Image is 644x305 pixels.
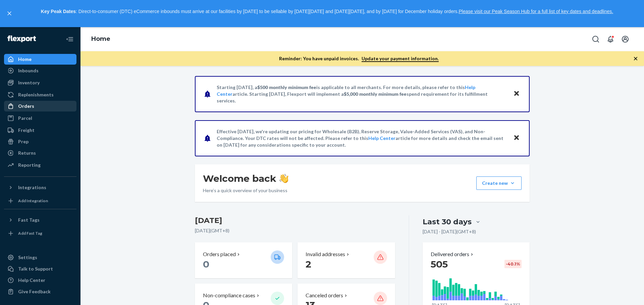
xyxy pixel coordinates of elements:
[423,217,472,227] div: Last 30 days
[217,128,507,148] p: Effective [DATE], we're updating our pricing for Wholesale (B2B), Reserve Storage, Value-Added Se...
[18,277,45,284] div: Help Center
[18,127,35,134] div: Freight
[459,9,613,14] a: Please visit our Peak Season Hub for a full list of key dates and deadlines.
[476,176,522,190] button: Create new
[18,91,54,98] div: Replenishments
[203,187,288,194] p: Here’s a quick overview of your business
[203,258,209,270] span: 0
[4,54,76,65] a: Home
[512,133,521,143] button: Close
[195,227,395,234] p: [DATE] ( GMT+8 )
[504,260,522,268] div: -40.1 %
[298,242,395,278] button: Invalid addresses 2
[4,263,76,274] a: Talk to Support
[86,29,116,49] ol: breadcrumbs
[306,258,311,270] span: 2
[431,250,475,258] button: Delivered orders
[4,160,76,170] a: Reporting
[4,77,76,88] a: Inventory
[4,113,76,124] a: Parcel
[423,228,476,235] p: [DATE] - [DATE] ( GMT+8 )
[4,196,76,206] a: Add Integration
[279,174,288,183] img: hand-wave emoji
[203,292,255,299] p: Non-compliance cases
[589,32,602,46] button: Open Search Box
[203,172,288,184] h1: Welcome back
[63,32,76,46] button: Close Navigation
[18,184,46,191] div: Integrations
[512,89,521,99] button: Close
[4,125,76,136] a: Freight
[368,135,395,141] a: Help Center
[4,101,76,111] a: Orders
[4,215,76,225] button: Fast Tags
[41,9,76,14] strong: Key Peak Dates
[18,162,41,168] div: Reporting
[18,265,53,272] div: Talk to Support
[306,292,343,299] p: Canceled orders
[7,35,36,42] img: Flexport logo
[18,79,40,86] div: Inventory
[431,258,448,270] span: 505
[4,148,76,158] a: Returns
[18,115,32,122] div: Parcel
[195,242,292,278] button: Orders placed 0
[18,67,39,74] div: Inbounds
[18,138,29,145] div: Prep
[203,250,236,258] p: Orders placed
[18,254,37,261] div: Settings
[91,35,110,43] a: Home
[257,84,316,90] span: $500 monthly minimum fee
[279,55,439,62] p: Reminder: You have unpaid invoices.
[344,91,407,97] span: $5,000 monthly minimum fee
[195,215,395,226] h3: [DATE]
[362,56,439,62] a: Update your payment information.
[6,10,13,17] button: close,
[18,56,32,63] div: Home
[18,103,34,109] div: Orders
[4,286,76,297] button: Give Feedback
[4,136,76,147] a: Prep
[18,198,48,204] div: Add Integration
[18,230,42,236] div: Add Fast Tag
[18,217,40,223] div: Fast Tags
[4,252,76,263] a: Settings
[217,84,507,104] p: Starting [DATE], a is applicable to all merchants. For more details, please refer to this article...
[18,288,51,295] div: Give Feedback
[4,89,76,100] a: Replenishments
[306,250,345,258] p: Invalid addresses
[4,65,76,76] a: Inbounds
[16,6,638,17] p: : Direct-to-consumer (DTC) eCommerce inbounds must arrive at our facilities by [DATE] to be sella...
[4,228,76,239] a: Add Fast Tag
[604,32,617,46] button: Open notifications
[619,32,632,46] button: Open account menu
[217,84,475,97] a: Help Center
[18,150,36,156] div: Returns
[4,182,76,193] button: Integrations
[4,275,76,286] a: Help Center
